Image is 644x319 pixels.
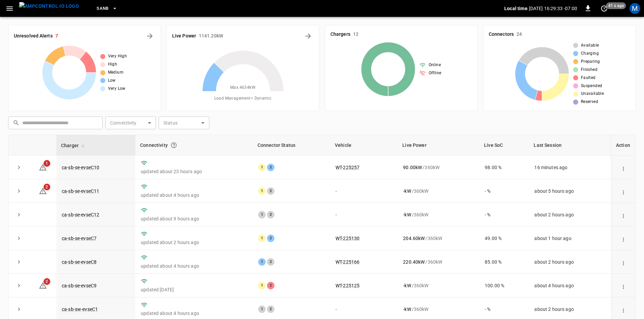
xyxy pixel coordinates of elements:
h6: 1141.20 kW [199,32,223,40]
span: Max. 4634 kW [230,84,256,91]
div: / 360 kW [403,188,474,194]
h6: 24 [516,31,522,38]
div: action cell options [619,259,628,265]
span: Reserved [581,99,598,105]
span: Unavailable [581,90,604,97]
button: set refresh interval [599,3,610,14]
div: 1 [258,305,266,313]
span: Online [429,62,441,69]
a: WT-225125 [336,283,359,288]
p: - kW [403,211,411,218]
span: Charging [581,50,599,57]
td: - % [479,203,529,227]
button: Connection between the charger and our software. [168,139,180,151]
div: / 360 kW [403,306,474,313]
p: - kW [403,306,411,313]
span: Very High [108,53,127,60]
p: updated about 9 hours ago [141,215,247,222]
button: SanB [94,2,120,15]
p: Local time [504,5,528,12]
h6: Connectors [489,31,514,38]
td: 49.00 % [479,227,529,250]
div: Connectivity [140,139,248,151]
a: WT-225257 [336,165,359,170]
span: Very Low [108,85,126,92]
a: ca-sb-se-evseC9 [62,283,97,288]
th: Live Power [398,135,479,156]
div: 2 [267,235,274,242]
span: Preparing [581,58,600,65]
div: 1 [258,187,266,195]
button: expand row [14,162,24,172]
span: Medium [108,69,124,76]
a: ca-sb-sw-evseC1 [62,307,98,312]
a: WT-225166 [336,259,359,265]
th: Last Session [529,135,611,156]
th: Connector Status [253,135,330,156]
a: 2 [39,283,47,288]
p: updated [DATE] [141,286,247,293]
div: action cell options [619,306,628,313]
td: about 2 hours ago [529,250,611,274]
h6: Live Power [172,32,196,40]
div: 1 [258,164,266,171]
span: 2 [44,184,50,190]
div: 2 [267,305,274,313]
td: - [330,179,398,203]
td: about 4 hours ago [529,274,611,297]
td: 100.00 % [479,274,529,297]
p: updated about 23 hours ago [141,168,247,175]
div: action cell options [619,282,628,289]
p: - kW [403,282,411,289]
span: Load Management = Dynamic [214,95,272,102]
span: Charger [61,141,87,150]
td: 98.00 % [479,156,529,179]
div: / 360 kW [403,235,474,242]
div: 1 [258,235,266,242]
button: expand row [14,233,24,243]
p: updated about 4 hours ago [141,192,247,198]
th: Live SoC [479,135,529,156]
span: 2 [44,278,50,285]
div: action cell options [619,235,628,242]
th: Action [611,135,636,156]
a: 1 [39,164,47,169]
p: updated about 4 hours ago [141,310,247,317]
div: 2 [267,164,274,171]
a: ca-sb-se-evseC11 [62,188,99,194]
a: 2 [39,188,47,193]
button: expand row [14,210,24,220]
span: Low [108,77,116,84]
button: expand row [14,281,24,291]
button: Energy Overview [303,31,314,42]
span: High [108,61,117,68]
h6: 12 [353,31,358,38]
div: 2 [267,187,274,195]
button: expand row [14,257,24,267]
td: 85.00 % [479,250,529,274]
p: updated about 4 hours ago [141,263,247,269]
span: SanB [97,5,109,12]
span: 1 [44,160,50,167]
h6: Unresolved Alerts [14,32,53,40]
p: - kW [403,188,411,194]
div: 1 [258,282,266,289]
span: Faulted [581,75,596,81]
td: about 2 hours ago [529,203,611,227]
p: [DATE] 16:29:33 -07:00 [529,5,577,12]
div: 2 [267,258,274,266]
a: ca-sb-se-evseC8 [62,259,97,265]
td: - [330,203,398,227]
div: action cell options [619,164,628,171]
td: - % [479,179,529,203]
div: 1 [258,211,266,218]
span: Suspended [581,83,602,89]
td: about 1 hour ago [529,227,611,250]
p: 220.40 kW [403,259,425,265]
td: about 5 hours ago [529,179,611,203]
button: All Alerts [144,31,155,42]
a: ca-sb-se-evseC10 [62,165,99,170]
p: 90.00 kW [403,164,422,171]
a: ca-sb-se-evseC7 [62,236,97,241]
p: 204.60 kW [403,235,425,242]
